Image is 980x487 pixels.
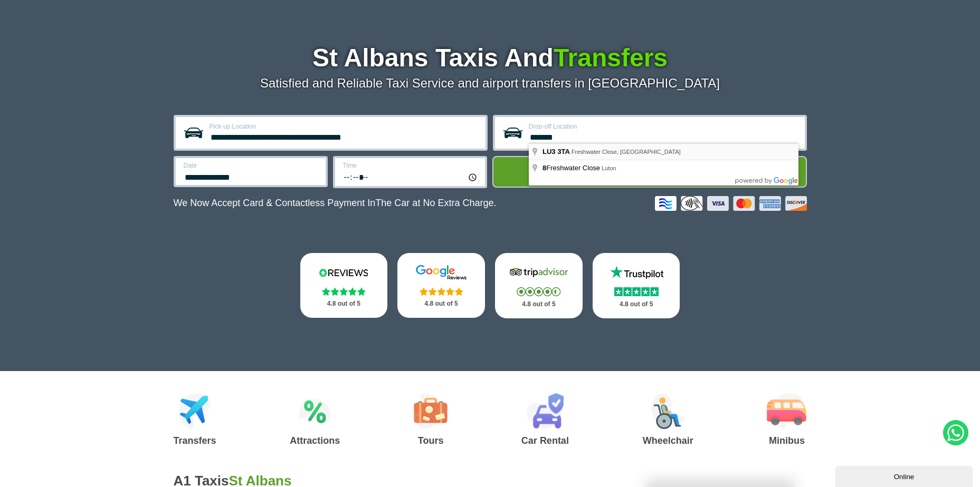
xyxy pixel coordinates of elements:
img: Car Rental [526,393,564,429]
p: 4.8 out of 5 [409,297,473,310]
img: Wheelchair [651,393,685,429]
h1: St Albans Taxis And [174,45,807,71]
iframe: chat widget [835,464,975,487]
p: 4.8 out of 5 [312,297,376,310]
img: Stars [420,287,463,296]
span: The Car at No Extra Charge. [375,198,496,208]
label: Pick-up Location [210,123,479,130]
h3: Attractions [290,436,340,445]
a: Tripadvisor Stars 4.8 out of 5 [495,253,583,318]
a: Reviews.io Stars 4.8 out of 5 [300,253,388,318]
h3: Transfers [174,436,216,445]
h3: Car Rental [521,436,569,445]
p: 4.8 out of 5 [507,298,571,311]
span: Luton [602,165,616,171]
img: Tours [414,393,448,429]
label: Date [184,162,319,169]
img: Stars [322,287,366,296]
img: Airport Transfers [179,393,211,429]
a: Google Stars 4.8 out of 5 [397,253,485,318]
img: Google [410,265,473,280]
label: Time [343,162,479,169]
img: Reviews.io [312,265,375,280]
span: Freshwater Close [543,164,602,172]
label: Drop-off Location [529,123,798,130]
h3: Wheelchair [643,436,693,445]
p: Satisfied and Reliable Taxi Service and airport transfers in [GEOGRAPHIC_DATA] [174,76,807,91]
img: Minibus [767,393,806,429]
img: Stars [517,287,560,296]
span: 8 [543,164,546,172]
h3: Minibus [767,436,806,445]
img: Stars [614,287,659,296]
img: Credit And Debit Cards [655,196,807,211]
img: Attractions [299,393,331,429]
img: Tripadvisor [507,265,570,280]
p: We Now Accept Card & Contactless Payment In [174,198,497,209]
img: Trustpilot [605,265,668,280]
button: Get Quote [492,156,807,188]
a: Trustpilot Stars 4.8 out of 5 [593,253,680,318]
span: LU3 3TA [543,148,570,155]
span: Transfers [554,44,668,72]
h3: Tours [414,436,448,445]
span: Freshwater Close, [GEOGRAPHIC_DATA] [572,149,681,155]
p: 4.8 out of 5 [604,298,669,311]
